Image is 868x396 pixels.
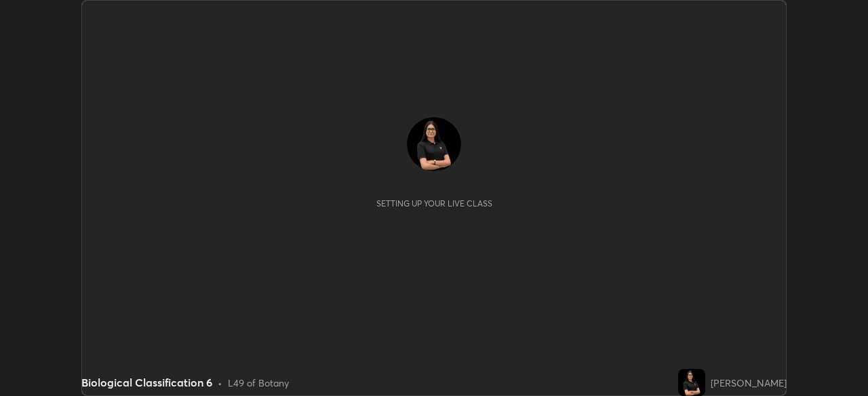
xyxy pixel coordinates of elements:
[218,376,222,390] div: •
[228,376,289,390] div: L49 of Botany
[407,117,461,171] img: 2bae6509bf0947e3a873d2d6ab89f9eb.jpg
[376,198,492,208] div: Setting up your live class
[678,369,705,396] img: 2bae6509bf0947e3a873d2d6ab89f9eb.jpg
[711,376,787,390] div: [PERSON_NAME]
[81,374,212,391] div: Biological Classification 6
